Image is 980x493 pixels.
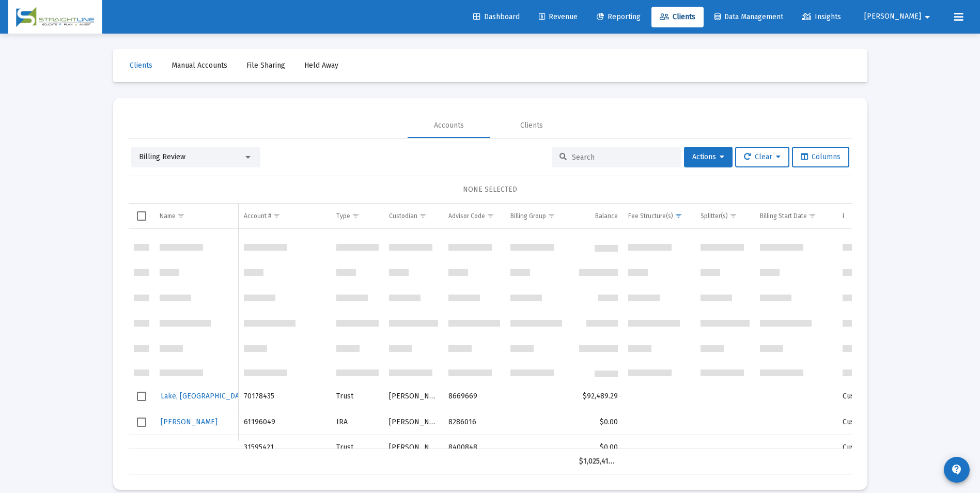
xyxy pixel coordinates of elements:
[701,212,728,220] div: Splitter(s)
[792,147,849,167] button: Columns
[161,392,248,400] span: Lake, [GEOGRAPHIC_DATA]
[510,212,546,220] div: Billing Group
[384,383,443,409] td: [PERSON_NAME]
[597,12,641,21] span: Reporting
[623,204,695,228] td: Column Fee Structure(s)
[588,7,649,27] a: Reporting
[443,383,505,409] td: 8669669
[837,204,917,228] td: Column Payment Source
[331,383,384,409] td: Trust
[443,435,505,460] td: 8400848
[163,55,236,76] a: Manual Accounts
[160,212,176,220] div: Name
[137,211,146,221] div: Select all
[574,435,623,460] td: $0.00
[951,464,963,476] mat-icon: contact_support
[244,212,271,220] div: Account #
[852,6,946,27] button: [PERSON_NAME]
[304,61,338,70] span: Held Away
[729,212,737,220] span: Show filter options for column 'Splitter(s)'
[660,12,695,21] span: Clients
[16,7,95,27] img: Dashboard
[574,383,623,409] td: $92,489.29
[448,212,485,220] div: Advisor Code
[336,212,350,220] div: Type
[154,204,239,228] td: Column Name
[246,61,285,70] span: File Sharing
[574,409,623,435] td: $0.00
[389,212,417,220] div: Custodian
[443,204,505,228] td: Column Advisor Code
[628,212,673,220] div: Fee Structure(s)
[651,7,704,27] a: Clients
[273,212,281,220] span: Show filter options for column 'Account #'
[843,417,912,427] div: Custodian billed
[487,212,494,220] span: Show filter options for column 'Advisor Code'
[296,55,347,76] a: Held Away
[921,7,934,27] mat-icon: arrow_drop_down
[843,391,912,402] div: Custodian billed
[172,61,227,70] span: Manual Accounts
[137,184,844,195] div: NONE SELECTED
[760,212,807,220] div: Billing Start Date
[864,12,921,21] span: [PERSON_NAME]
[137,418,146,427] div: Select row
[129,204,852,474] div: Data grid
[574,204,623,228] td: Column Balance
[239,435,331,460] td: 31595421
[177,212,185,220] span: Show filter options for column 'Name'
[744,152,781,161] span: Clear
[238,55,293,76] a: File Sharing
[465,7,528,27] a: Dashboard
[384,204,443,228] td: Column Custodian
[434,120,464,131] div: Accounts
[802,12,841,21] span: Insights
[505,204,574,228] td: Column Billing Group
[794,7,849,27] a: Insights
[161,418,217,426] span: [PERSON_NAME]
[595,212,618,220] div: Balance
[419,212,427,220] span: Show filter options for column 'Custodian'
[160,389,250,404] button: Lake, [GEOGRAPHIC_DATA]
[548,212,555,220] span: Show filter options for column 'Billing Group'
[139,152,185,161] span: Billing Review
[443,409,505,435] td: 8286016
[239,383,331,409] td: 70178435
[735,147,789,167] button: Clear
[675,212,682,220] span: Show filter options for column 'Fee Structure(s)'
[520,120,543,131] div: Clients
[384,409,443,435] td: [PERSON_NAME]
[808,212,816,220] span: Show filter options for column 'Billing Start Date'
[239,409,331,435] td: 61196049
[706,7,791,27] a: Data Management
[160,414,219,429] button: [PERSON_NAME]
[531,7,586,27] a: Revenue
[755,204,837,228] td: Column Billing Start Date
[843,212,888,220] div: Payment Source
[331,435,384,460] td: Trust
[684,147,733,167] button: Actions
[130,61,152,70] span: Clients
[843,442,912,453] div: Custodian billed
[352,212,360,220] span: Show filter options for column 'Type'
[801,152,841,161] span: Columns
[572,153,673,162] input: Search
[695,204,755,228] td: Column Splitter(s)
[331,204,384,228] td: Column Type
[384,435,443,460] td: [PERSON_NAME]
[121,55,161,76] a: Clients
[137,392,146,401] div: Select row
[692,152,724,161] span: Actions
[331,409,384,435] td: IRA
[539,12,578,21] span: Revenue
[473,12,520,21] span: Dashboard
[714,12,783,21] span: Data Management
[579,456,618,467] div: $1,025,414.13
[239,204,331,228] td: Column Account #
